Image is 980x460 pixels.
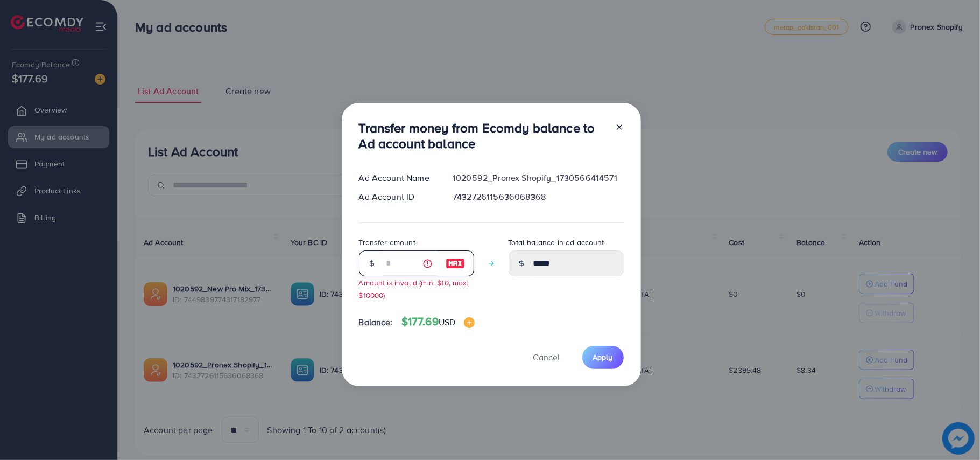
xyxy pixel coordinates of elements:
[439,316,455,328] span: USD
[509,237,604,248] label: Total balance in ad account
[444,191,632,203] div: 7432726115636068368
[401,315,475,329] h4: $177.69
[350,191,445,203] div: Ad Account ID
[533,351,560,363] span: Cancel
[446,257,465,270] img: image
[464,317,475,328] img: image
[359,120,607,151] h3: Transfer money from Ecomdy balance to Ad account balance
[520,346,574,369] button: Cancel
[593,352,613,363] span: Apply
[359,277,469,300] small: Amount is invalid (min: $10, max: $10000)
[350,172,445,184] div: Ad Account Name
[359,237,415,248] label: Transfer amount
[582,346,624,369] button: Apply
[359,316,393,329] span: Balance:
[444,172,632,184] div: 1020592_Pronex Shopify_1730566414571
